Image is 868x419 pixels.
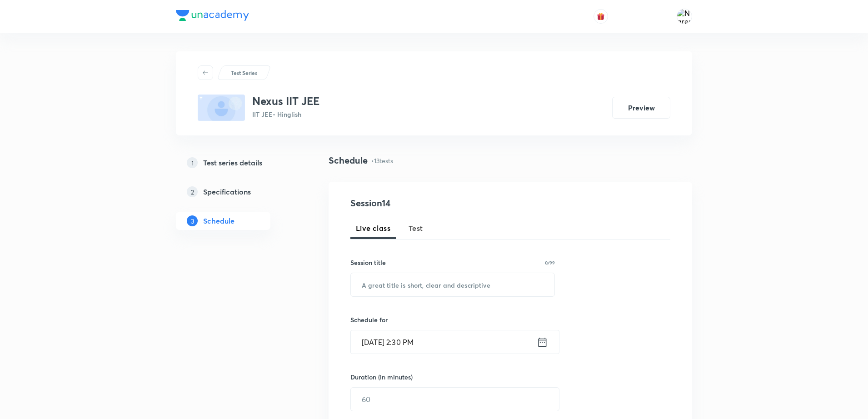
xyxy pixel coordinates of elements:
[203,157,262,168] h5: Test series details
[252,110,319,119] p: IIT JEE • Hinglish
[176,154,299,172] a: 1Test series details
[187,157,198,168] p: 1
[203,215,234,226] h5: Schedule
[329,154,368,167] h4: Schedule
[356,223,390,234] span: Live class
[612,97,670,119] button: Preview
[677,9,692,24] img: Naresh Kumar
[176,10,249,23] a: Company Logo
[231,69,257,77] p: Test Series
[350,315,555,324] h6: Schedule for
[350,258,386,267] h6: Session title
[252,95,319,108] h3: Nexus IIT JEE
[409,223,423,234] span: Test
[597,12,605,20] img: avatar
[594,9,608,24] button: avatar
[350,372,413,382] h6: Duration (in minutes)
[176,10,249,21] img: Company Logo
[545,260,555,265] p: 0/99
[176,183,299,201] a: 2Specifications
[187,186,198,197] p: 2
[371,156,393,165] p: • 13 tests
[198,95,245,121] img: fallback-thumbnail.png
[351,273,554,296] input: A great title is short, clear and descriptive
[350,196,516,210] h4: Session 14
[203,186,251,197] h5: Specifications
[351,388,559,411] input: 60
[187,215,198,226] p: 3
